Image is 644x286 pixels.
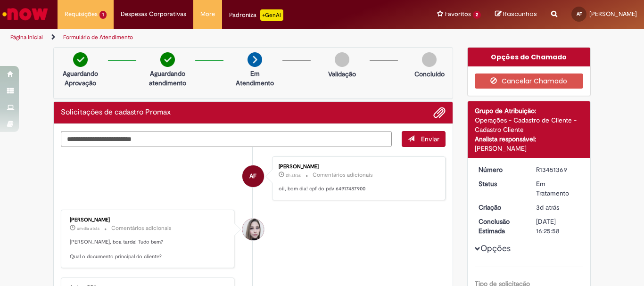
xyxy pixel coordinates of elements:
[160,52,175,67] img: check-circle-green.png
[73,52,88,67] img: check-circle-green.png
[260,9,283,21] p: +GenAi
[422,52,437,67] img: img-circle-grey.png
[286,172,301,178] time: 29/08/2025 09:56:22
[63,33,133,41] a: Formulário de Atendimento
[495,10,537,19] a: Rascunhos
[402,131,446,147] button: Enviar
[121,9,186,19] span: Despesas Corporativas
[286,172,301,178] span: 2h atrás
[58,69,103,88] p: Aguardando Aprovação
[468,48,591,66] div: Opções do Chamado
[536,203,559,212] span: 3d atrás
[77,226,99,231] time: 27/08/2025 17:44:34
[473,11,481,19] span: 2
[200,9,215,19] span: More
[145,69,190,88] p: Aguardando atendimento
[313,171,373,179] small: Comentários adicionais
[111,224,172,232] small: Comentários adicionais
[536,179,580,198] div: Em Tratamento
[65,9,98,19] span: Requisições
[475,74,584,89] button: Cancelar Chamado
[433,106,446,119] button: Adicionar anexos
[536,165,580,174] div: R13451369
[99,11,107,19] span: 1
[70,238,227,261] p: [PERSON_NAME], boa tarde! Tudo bem? Qual o documento principal do cliente?
[475,115,584,134] div: Operações - Cadastro de Cliente - Cadastro Cliente
[445,9,471,19] span: Favoritos
[475,134,584,144] div: Analista responsável:
[1,5,50,24] img: ServiceNow
[61,108,171,117] h2: Solicitações de cadastro Promax Histórico de tíquete
[70,217,227,223] div: [PERSON_NAME]
[61,131,392,147] textarea: Digite sua mensagem aqui...
[577,11,582,17] span: AF
[536,217,580,236] div: [DATE] 16:25:58
[248,52,262,67] img: arrow-next.png
[279,164,436,170] div: [PERSON_NAME]
[471,217,529,236] dt: Conclusão Estimada
[242,165,264,187] div: Anne Folgiarini
[475,106,584,115] div: Grupo de Atribuição:
[77,226,99,231] span: um dia atrás
[279,185,436,193] p: oii, bom dia! cpf do pdv 64917487900
[536,203,580,212] div: 27/08/2025 10:13:59
[328,69,356,79] p: Validação
[7,29,422,46] ul: Trilhas de página
[229,9,283,21] div: Padroniza
[249,165,256,188] span: AF
[503,9,537,18] span: Rascunhos
[10,33,43,41] a: Página inicial
[421,135,439,143] span: Enviar
[232,69,278,88] p: Em Atendimento
[475,144,584,153] div: [PERSON_NAME]
[471,203,529,212] dt: Criação
[589,10,637,18] span: [PERSON_NAME]
[471,165,529,174] dt: Número
[414,69,445,79] p: Concluído
[536,203,559,212] time: 27/08/2025 10:13:59
[471,179,529,188] dt: Status
[335,52,349,67] img: img-circle-grey.png
[242,219,264,240] div: Daniele Aparecida Queiroz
